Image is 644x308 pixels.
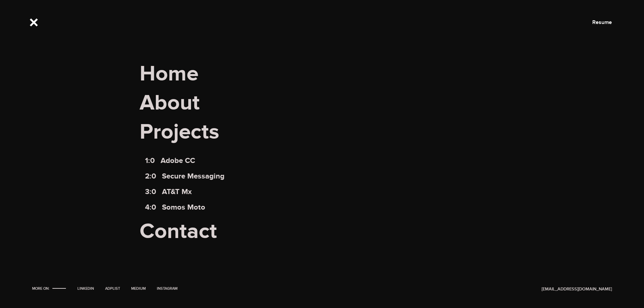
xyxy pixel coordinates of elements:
a: 4:0Somos Moto [145,203,206,212]
a: 2:0Secure Messaging [145,171,225,181]
span: 4:0 [145,203,156,212]
a: [EMAIL_ADDRESS][DOMAIN_NAME] [542,286,612,292]
a: 3:0AT&T Mx [145,187,192,196]
span: 2:0 [145,171,156,181]
a: Medium [129,286,148,291]
span: 3:0 [145,187,156,196]
li: More on: [32,286,69,292]
a: LinkedIn [75,286,96,291]
a: Adplist [103,286,122,291]
a: About [140,90,200,116]
a: Home [140,61,198,87]
a: Resume [592,19,612,26]
a: Contact [140,218,217,245]
a: Instagram [154,286,180,291]
a: 1:0Adobe CC [145,156,195,165]
span: 1:0 [145,156,155,165]
span: Projects [140,119,505,156]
